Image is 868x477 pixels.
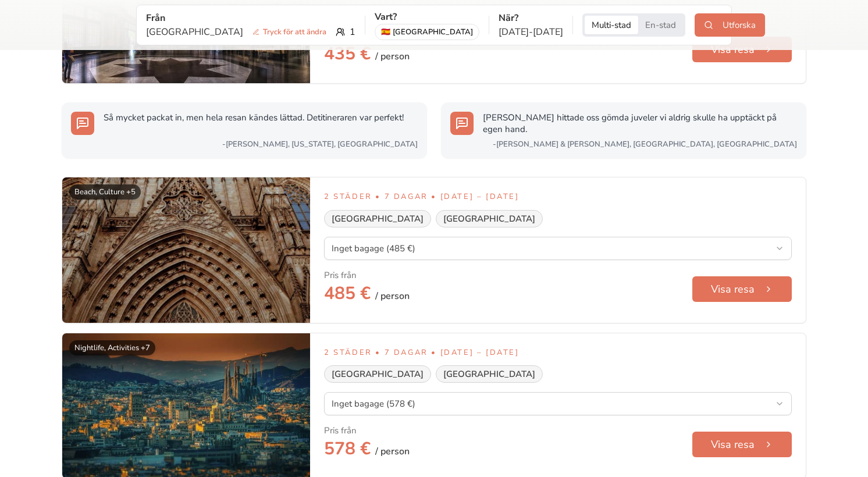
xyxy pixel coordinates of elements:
p: Så mycket packat in, men hela resan kändes lättad. Detitineraren var perfekt! [104,112,418,123]
div: [GEOGRAPHIC_DATA] [436,210,543,227]
img: Bild av Barcelona Es [62,177,310,323]
span: / person [375,49,410,63]
p: 2 städer • 7 dagar • [DATE] – [DATE] [324,191,792,203]
button: Single-city [638,16,683,34]
p: Från [146,11,355,25]
div: Pris från [324,269,357,281]
div: [GEOGRAPHIC_DATA] [436,365,543,383]
p: 2 städer • 7 dagar • [DATE] – [DATE] [324,347,792,359]
h2: 578 € [324,439,410,464]
span: Tryck för att ändra [248,26,331,38]
p: När? [499,11,563,25]
button: Visa resa [692,276,792,302]
span: / person [375,289,410,303]
button: Visa resa [692,432,792,457]
div: 1 [146,25,355,39]
div: [GEOGRAPHIC_DATA] [375,24,479,40]
span: flag [381,27,390,37]
div: Beach, Culture +5 [69,184,141,200]
h2: 485 € [324,283,410,309]
p: - [PERSON_NAME] & [PERSON_NAME], [GEOGRAPHIC_DATA], [GEOGRAPHIC_DATA] [493,140,797,149]
p: [GEOGRAPHIC_DATA] [146,25,331,39]
div: [GEOGRAPHIC_DATA] [324,365,431,383]
p: Vart? [375,10,479,24]
span: / person [375,444,410,458]
p: - [PERSON_NAME], [US_STATE], [GEOGRAPHIC_DATA] [222,140,418,149]
div: Pris från [324,425,357,436]
p: [DATE] - [DATE] [499,25,563,39]
p: [PERSON_NAME] hittade oss gömda juveler vi aldrig skulle ha upptäckt på egen hand. [483,112,797,135]
button: Utforska [695,13,765,37]
div: Nightlife, Activities +7 [69,340,155,355]
h2: 435 € [324,44,410,69]
button: Multi-city [585,16,638,34]
div: Trip style [582,13,685,37]
div: [GEOGRAPHIC_DATA] [324,210,431,227]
